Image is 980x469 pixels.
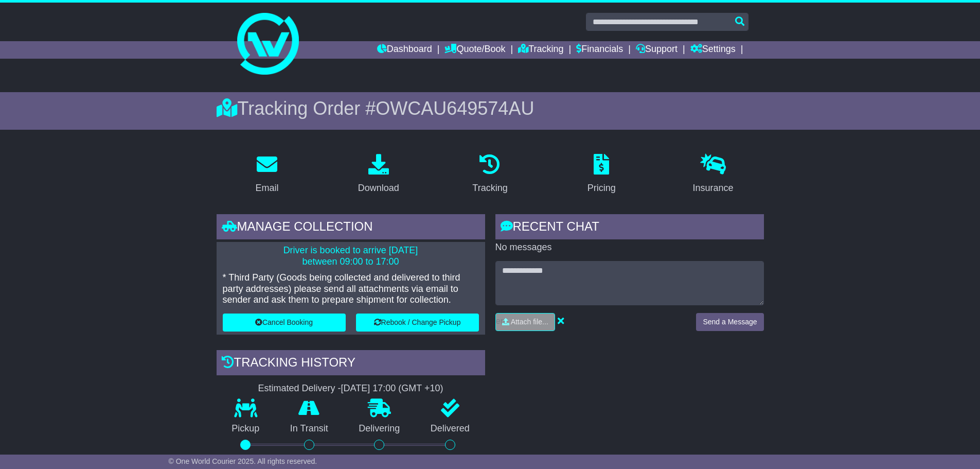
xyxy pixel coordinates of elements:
[576,41,623,59] a: Financials
[636,41,678,59] a: Support
[223,245,479,267] p: Driver is booked to arrive [DATE] between 09:00 to 17:00
[444,41,505,59] a: Quote/Book
[581,150,622,199] a: Pricing
[248,150,285,199] a: Email
[466,150,514,199] a: Tracking
[217,383,485,394] div: Estimated Delivery -
[472,181,507,195] div: Tracking
[341,383,443,394] div: [DATE] 17:00 (GMT +10)
[351,150,406,199] a: Download
[377,41,432,59] a: Dashboard
[693,181,734,195] div: Insurance
[217,423,275,435] p: Pickup
[169,457,317,465] span: © One World Courier 2025. All rights reserved.
[217,97,764,119] div: Tracking Order #
[376,98,534,119] span: OWCAU649574AU
[686,150,740,199] a: Insurance
[358,181,399,195] div: Download
[217,350,485,378] div: Tracking history
[587,181,616,195] div: Pricing
[518,41,563,59] a: Tracking
[255,181,278,195] div: Email
[690,41,736,59] a: Settings
[217,214,485,242] div: Manage collection
[495,214,764,242] div: RECENT CHAT
[275,423,344,435] p: In Transit
[223,272,479,306] p: * Third Party (Goods being collected and delivered to third party addresses) please send all atta...
[696,313,763,331] button: Send a Message
[415,423,485,435] p: Delivered
[356,314,479,332] button: Rebook / Change Pickup
[495,242,764,253] p: No messages
[223,314,346,332] button: Cancel Booking
[344,423,416,435] p: Delivering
